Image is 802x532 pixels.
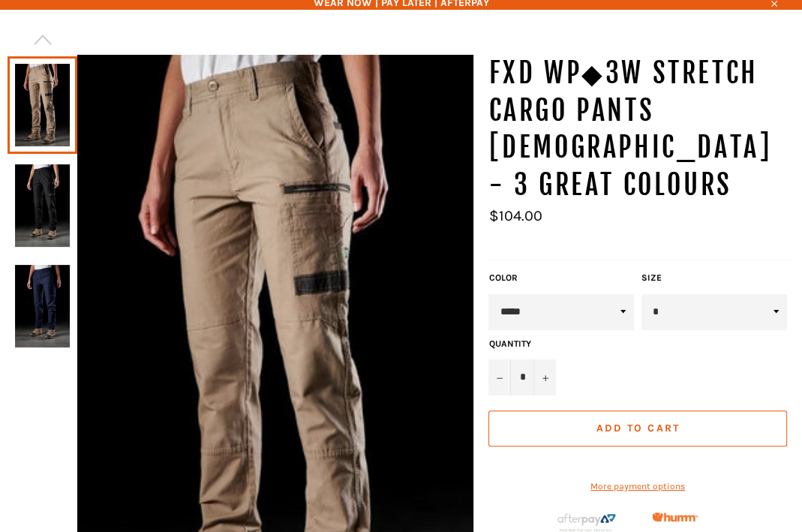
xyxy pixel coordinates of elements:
[488,480,787,493] a: More payment options
[488,410,787,446] button: Add to Cart
[15,265,70,347] img: FXD WP◆3W Stretch Cargo Pants LADIES - 3 Great Colours - Workin' Gear
[15,164,70,247] img: FXD WP◆3W Stretch Cargo Pants LADIES - 3 Great Colours - Workin' Gear
[488,207,542,224] span: $104.00
[533,359,556,395] button: Increase item quantity by one
[488,359,511,395] button: Reduce item quantity by one
[641,272,787,284] label: Size
[596,422,680,434] span: Add to Cart
[488,55,794,203] h1: FXD WP◆3W Stretch Cargo Pants [DEMOGRAPHIC_DATA] - 3 Great Colours
[652,512,698,521] img: Humm_core_logo_RGB-01_300x60px_small_195d8312-4386-4de7-b182-0ef9b6303a37.png
[488,272,634,284] label: Color
[488,338,556,350] label: Quantity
